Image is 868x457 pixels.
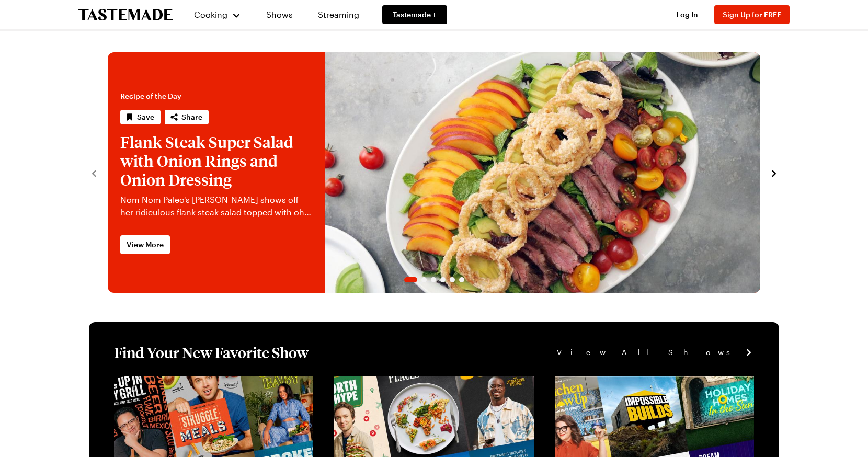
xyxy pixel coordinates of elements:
[440,277,446,282] span: Go to slide 4
[666,9,708,20] button: Log In
[676,10,698,19] span: Log In
[120,110,161,124] button: Save recipe
[557,347,741,358] span: View All Shows
[334,378,477,387] a: View full content for [object Object]
[459,277,464,282] span: Go to slide 6
[450,277,455,282] span: Go to slide 5
[193,2,241,27] button: Cooking
[78,9,173,21] a: To Tastemade Home Page
[555,378,698,387] a: View full content for [object Object]
[165,110,209,124] button: Share
[194,9,227,19] span: Cooking
[769,166,779,179] button: navigate to next item
[557,347,754,358] a: View All Shows
[108,52,760,293] div: 1 / 6
[421,277,427,282] span: Go to slide 2
[393,9,437,20] span: Tastemade +
[137,112,154,122] span: Save
[120,235,170,254] a: View More
[181,112,202,122] span: Share
[431,277,436,282] span: Go to slide 3
[127,239,164,250] span: View More
[89,166,99,179] button: navigate to previous item
[114,378,257,387] a: View full content for [object Object]
[382,5,447,24] a: Tastemade +
[723,10,781,19] span: Sign Up for FREE
[404,277,417,282] span: Go to slide 1
[114,343,309,362] h1: Find Your New Favorite Show
[714,5,790,24] button: Sign Up for FREE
